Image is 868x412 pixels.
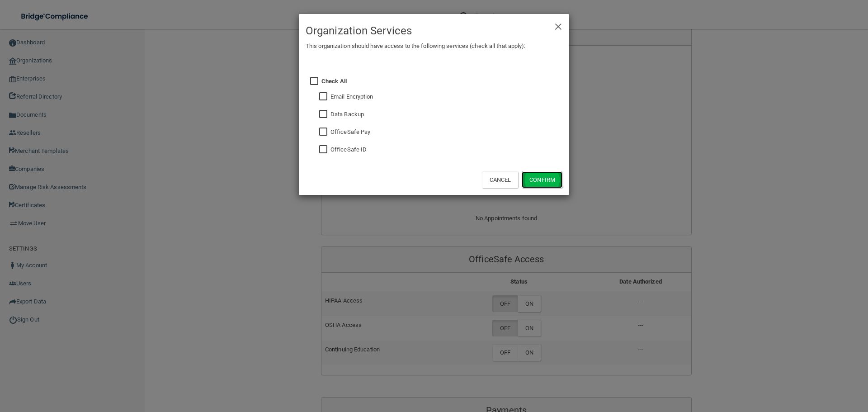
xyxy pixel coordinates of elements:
button: Confirm [522,171,562,188]
button: Cancel [482,171,519,188]
h4: Organization Services [306,21,562,41]
p: This organization should have access to the following services (check all that apply): [306,41,562,52]
label: Data Backup [330,109,364,120]
label: Email Encryption [330,91,373,102]
label: OfficeSafe ID [330,144,367,155]
strong: Check All [321,78,347,85]
span: × [554,16,562,34]
label: OfficeSafe Pay [330,127,370,137]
